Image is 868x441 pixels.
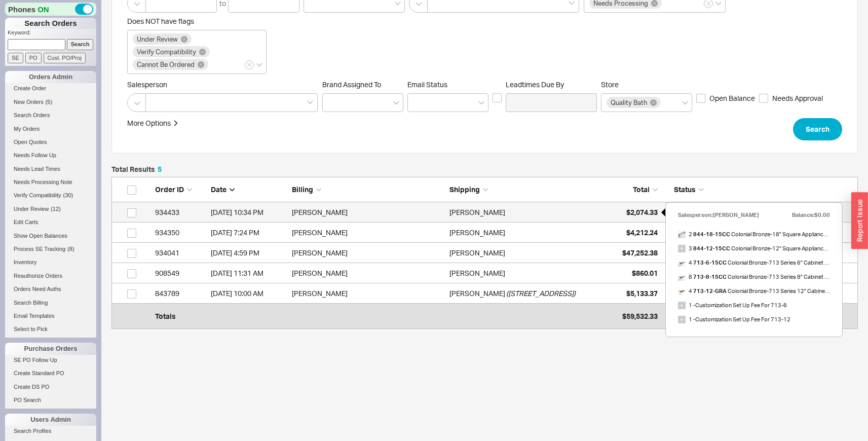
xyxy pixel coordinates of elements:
span: Does NOT have flags [127,17,194,25]
span: Billing [292,185,313,194]
svg: open menu [393,101,399,105]
div: [PERSON_NAME] [449,202,505,223]
span: $860.01 [632,269,658,277]
span: Brand Assigned To [322,80,381,89]
input: Open Balance [696,94,705,103]
span: $5,133.37 [626,289,658,298]
span: Needs Approval [772,93,823,103]
a: SE PO Follow Up [5,355,96,365]
a: Search Profiles [5,426,96,436]
img: Colonial_Bronze_745_Series_M15B_wclrgr [678,231,686,238]
span: Total [633,185,650,194]
div: [PERSON_NAME] [449,263,505,283]
input: Store [662,97,669,108]
a: Show Open Balances [5,231,96,241]
span: ON [37,4,49,15]
a: PO Search [5,395,96,406]
img: Colonial_Bronze_713_Series_10_wh0rjf [678,287,686,295]
div: Total [607,185,658,195]
span: Quality Bath [611,99,647,106]
div: Orders Admin [5,71,96,83]
a: 934433[DATE] 10:34 PM[PERSON_NAME][PERSON_NAME]$2,074.33New Needs Processing Note [111,202,858,223]
input: Needs Approval [759,94,768,103]
div: Shipping [449,185,602,195]
a: Under Review(12) [5,204,96,214]
a: New Orders(5) [5,97,96,107]
div: Billing [292,185,444,195]
h5: Total Results [111,166,162,173]
span: Em ​ ail Status [407,80,447,89]
b: 713-8-15CC [693,273,727,280]
img: no_photo [678,245,686,252]
div: [PERSON_NAME] [292,202,444,223]
span: Needs Processing Note [14,179,72,185]
a: Create DS PO [5,382,96,392]
span: Cannot Be Ordered [137,61,195,68]
button: More Options [127,118,179,128]
img: no_photo [678,316,686,323]
div: [PERSON_NAME] [292,243,444,263]
a: Needs Lead Times [5,164,96,174]
div: 8/5/25 11:31 AM [211,263,287,283]
input: Search [67,39,94,50]
a: 8 713-8-15CC Colonial Bronze-713 Series 8" Cabinet pulls [678,270,830,284]
span: Order ID [155,185,184,194]
a: Needs Follow Up [5,150,96,161]
span: Search [806,123,829,135]
div: 8/17/25 10:34 PM [211,202,287,223]
span: Salesperson [127,80,318,89]
a: Verify Compatibility(30) [5,190,96,201]
div: [PERSON_NAME] [449,243,505,263]
span: Verify Compatibility [137,48,196,55]
span: ( 12 ) [51,206,61,212]
a: Inventory [5,257,96,268]
img: Colonial_Bronze_713_Series_15CC_huca72 [678,273,686,281]
a: Create Order [5,83,96,94]
button: Search [793,118,842,140]
img: Colonial_Bronze_713_Series_15CC_huca72 [678,259,686,267]
span: ( [STREET_ADDRESS] ) [506,283,576,304]
a: Search Orders [5,110,96,121]
div: [PERSON_NAME] [449,283,505,304]
span: $47,252.38 [622,248,658,257]
span: Needs Follow Up [14,152,56,158]
a: 4 713-6-15CC Colonial Bronze-713 Series 6" Cabinet pulls [678,255,830,270]
span: ( 8 ) [67,246,74,252]
a: 908549[DATE] 11:31 AM[PERSON_NAME][PERSON_NAME]$860.01New HoldNeeds Processing Note [111,263,858,283]
div: Users Admin [5,414,96,426]
div: [PERSON_NAME] [292,263,444,283]
span: Verify Compatibility [14,192,61,198]
div: 934350 [155,223,206,243]
a: Email Templates [5,311,96,321]
div: [PERSON_NAME] [449,223,505,243]
input: Cust. PO/Proj [44,53,86,63]
input: PO [25,53,42,63]
div: 843789 [155,283,206,304]
a: Process SE Tracking(8) [5,244,96,254]
span: Under Review [137,35,178,43]
b: 713-6-15CC [693,259,727,266]
a: 843789[DATE] 10:00 AM[PERSON_NAME][PERSON_NAME]([STREET_ADDRESS])$5,133.37New HoldNeeds Processin... [111,283,858,304]
div: 934041 [155,243,206,263]
div: Totals [155,306,206,326]
a: Select to Pick [5,324,96,335]
div: More Options [127,118,171,128]
div: grid [111,202,858,324]
span: Status [674,185,696,194]
input: SE [8,53,23,63]
a: Edit Carts [5,217,96,228]
div: Balance: $0.00 [792,208,830,222]
span: Process SE Tracking [14,246,65,252]
div: 8/14/25 4:59 PM [211,243,287,263]
div: 8/15/25 7:24 PM [211,223,287,243]
span: $59,532.33 [622,312,658,320]
span: ( 30 ) [63,192,73,198]
button: Does NOT have flags [245,60,254,69]
div: Date [211,185,287,195]
span: Shipping [449,185,480,194]
span: Under Review [14,206,49,212]
span: Store [601,80,619,89]
a: 934041[DATE] 4:59 PM[PERSON_NAME][PERSON_NAME]$47,252.38New On Hold [111,243,858,263]
div: [PERSON_NAME] [292,283,444,304]
span: Open Balance [709,93,755,103]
